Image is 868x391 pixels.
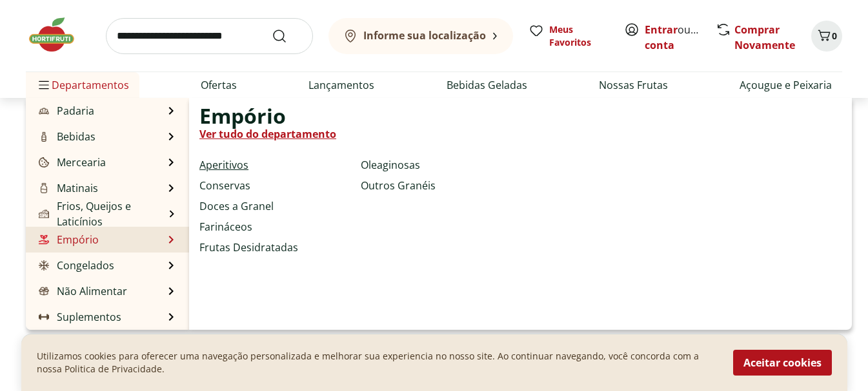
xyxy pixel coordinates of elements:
span: Empório [199,108,286,124]
b: Informe sua localização [363,28,486,43]
a: Não AlimentarNão Alimentar [36,283,127,299]
a: Aperitivos [199,157,248,173]
a: Bebidas Geladas [447,77,527,93]
img: Suplementos [39,312,49,322]
a: Lançamentos [308,77,374,93]
a: EmpórioEmpório [36,232,99,247]
img: Mercearia [39,157,49,167]
span: 0 [832,30,837,42]
a: SuplementosSuplementos [36,309,121,325]
span: Departamentos [36,70,129,100]
a: Meus Favoritos [529,23,609,49]
img: Padaria [39,106,49,116]
a: Nossas Frutas [599,77,668,93]
a: Frutas Desidratadas [199,240,298,255]
p: Utilizamos cookies para oferecer uma navegação personalizada e melhorar sua experiencia no nosso ... [37,350,718,376]
button: Menu [36,70,52,100]
a: Doces a Granel [199,198,274,214]
button: Carrinho [811,21,842,52]
img: Congelados [39,260,49,271]
img: Frios, Queijos e Laticínios [39,209,49,219]
a: Ver tudo do departamento [199,126,336,142]
a: Farináceos [199,219,252,234]
a: Oleaginosas [361,157,420,173]
button: Informe sua localização [328,18,513,54]
img: Hortifruti [26,15,90,54]
a: PadariaPadaria [36,103,94,119]
a: Criar conta [645,23,716,52]
a: CongeladosCongelados [36,258,114,273]
a: Frios, Queijos e LaticíniosFrios, Queijos e Laticínios [36,198,165,229]
a: MatinaisMatinais [36,180,98,196]
a: Açougue e Peixaria [740,77,832,93]
a: Conservas [199,178,250,193]
a: Ofertas [201,77,237,93]
input: search [106,18,313,54]
a: BebidasBebidas [36,129,96,144]
span: ou [645,22,702,53]
img: Empório [39,234,49,245]
a: Entrar [645,23,678,37]
a: MerceariaMercearia [36,155,106,170]
img: Bebidas [39,131,49,142]
button: Submit Search [272,28,303,44]
a: Comprar Novamente [734,23,795,52]
img: Matinais [39,183,49,193]
span: Meus Favoritos [549,23,609,49]
button: Aceitar cookies [733,350,832,376]
a: Outros Granéis [361,178,436,193]
img: Não Alimentar [39,286,49,296]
